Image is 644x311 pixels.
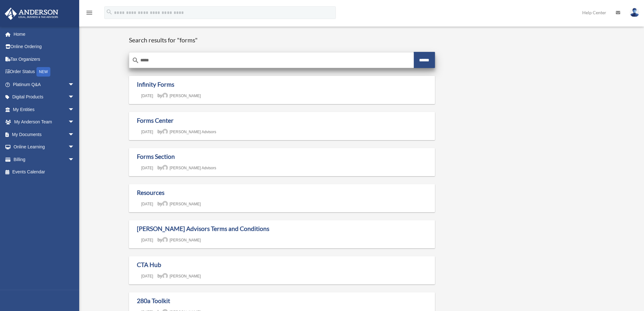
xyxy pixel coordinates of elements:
[106,9,113,16] i: search
[162,94,201,98] a: [PERSON_NAME]
[4,153,84,166] a: Billingarrow_drop_down
[162,238,201,242] a: [PERSON_NAME]
[68,103,81,116] span: arrow_drop_down
[4,141,84,153] a: Online Learningarrow_drop_down
[4,116,84,128] a: My Anderson Teamarrow_drop_down
[86,9,93,16] i: menu
[68,153,81,166] span: arrow_drop_down
[68,78,81,91] span: arrow_drop_down
[137,117,174,124] a: Forms Center
[68,128,81,141] span: arrow_drop_down
[137,274,158,278] a: [DATE]
[162,274,201,278] a: [PERSON_NAME]
[4,65,84,78] a: Order StatusNEW
[157,129,216,134] span: by
[132,57,139,64] i: search
[68,91,81,104] span: arrow_drop_down
[137,153,175,160] a: Forms Section
[162,166,216,170] a: [PERSON_NAME] Advisors
[137,261,161,268] a: CTA Hub
[162,130,216,134] a: [PERSON_NAME] Advisors
[4,40,84,53] a: Online Ordering
[137,94,158,98] a: [DATE]
[129,36,435,44] h1: Search results for "forms"
[137,189,164,196] a: Resources
[137,202,158,206] a: [DATE]
[4,128,84,141] a: My Documentsarrow_drop_down
[3,8,60,20] img: Anderson Advisors Platinum Portal
[68,116,81,129] span: arrow_drop_down
[157,93,201,98] span: by
[157,273,201,278] span: by
[4,78,84,91] a: Platinum Q&Aarrow_drop_down
[4,166,84,178] a: Events Calendar
[36,67,50,77] div: NEW
[4,91,84,103] a: Digital Productsarrow_drop_down
[157,201,201,206] span: by
[137,297,170,304] a: 280a Toolkit
[86,11,93,16] a: menu
[4,103,84,116] a: My Entitiesarrow_drop_down
[630,8,639,17] img: User Pic
[68,141,81,154] span: arrow_drop_down
[4,28,81,40] a: Home
[157,237,201,242] span: by
[4,53,84,65] a: Tax Organizers
[162,202,201,206] a: [PERSON_NAME]
[137,166,158,170] a: [DATE]
[137,238,158,242] a: [DATE]
[157,165,216,170] span: by
[137,130,158,134] a: [DATE]
[137,81,174,88] a: Infinity Forms
[137,225,269,232] a: [PERSON_NAME] Advisors Terms and Conditions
